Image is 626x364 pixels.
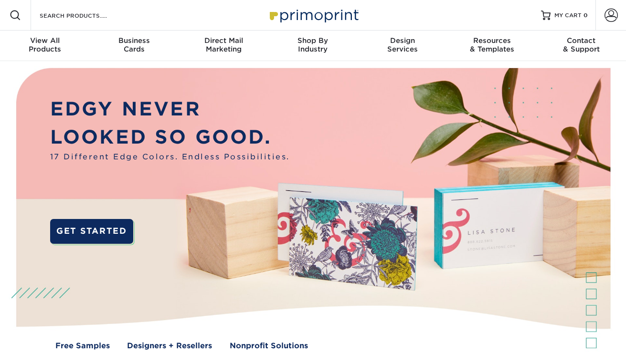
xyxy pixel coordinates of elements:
div: & Templates [447,36,536,53]
input: SEARCH PRODUCTS..... [39,10,132,21]
a: Direct MailMarketing [179,31,268,61]
div: Marketing [179,36,268,53]
a: Shop ByIndustry [268,31,358,61]
img: Primoprint [265,5,361,25]
span: Contact [537,36,626,45]
a: Nonprofit Solutions [230,340,308,352]
span: 0 [584,12,588,19]
div: Industry [268,36,358,53]
div: & Support [537,36,626,53]
p: LOOKED SO GOOD. [50,123,290,151]
a: GET STARTED [50,219,133,244]
p: EDGY NEVER [50,95,290,123]
a: DesignServices [358,31,447,61]
span: Direct Mail [179,36,268,45]
span: Resources [447,36,536,45]
div: Services [358,36,447,53]
span: Business [89,36,179,45]
span: MY CART [554,11,582,20]
a: Resources& Templates [447,31,536,61]
div: Cards [89,36,179,53]
span: Design [358,36,447,45]
a: Contact& Support [537,31,626,61]
a: Free Samples [55,340,110,352]
a: Designers + Resellers [127,340,212,352]
span: Shop By [268,36,358,45]
span: 17 Different Edge Colors. Endless Possibilities. [50,151,290,163]
a: BusinessCards [89,31,179,61]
